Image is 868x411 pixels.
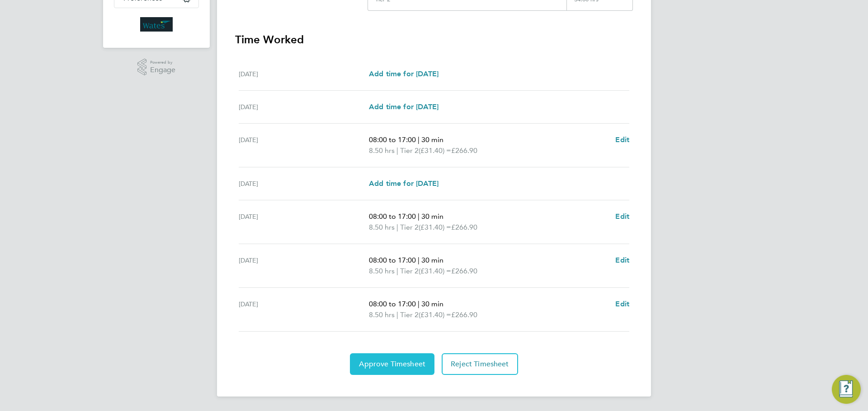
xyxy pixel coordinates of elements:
[400,266,419,277] span: Tier 2
[451,146,477,155] span: £266.90
[396,223,398,231] span: |
[369,267,395,275] span: 8.50 hrs
[400,145,419,156] span: Tier 2
[421,135,443,144] span: 30 min
[140,17,173,32] img: wates-logo-retina.png
[615,134,629,145] a: Edit
[369,300,416,308] span: 08:00 to 17:00
[239,299,369,320] div: [DATE]
[369,69,439,78] span: Add time for [DATE]
[235,32,633,47] h3: Time Worked
[451,310,477,319] span: £266.90
[350,353,434,375] button: Approve Timesheet
[615,300,629,308] span: Edit
[239,255,369,277] div: [DATE]
[615,299,629,309] a: Edit
[400,309,419,320] span: Tier 2
[239,178,369,189] div: [DATE]
[369,102,439,111] span: Add time for [DATE]
[418,256,420,264] span: |
[369,310,395,319] span: 8.50 hrs
[239,134,369,156] div: [DATE]
[451,267,477,275] span: £266.90
[369,256,416,264] span: 08:00 to 17:00
[239,69,369,79] div: [DATE]
[359,360,425,369] span: Approve Timesheet
[114,17,199,32] a: Go to home page
[369,146,395,155] span: 8.50 hrs
[451,223,477,231] span: £266.90
[369,69,439,79] a: Add time for [DATE]
[369,223,395,231] span: 8.50 hrs
[150,59,175,66] span: Powered by
[396,267,398,275] span: |
[615,135,629,144] span: Edit
[421,256,443,264] span: 30 min
[615,212,629,221] span: Edit
[451,360,509,369] span: Reject Timesheet
[369,178,439,189] a: Add time for [DATE]
[239,211,369,233] div: [DATE]
[615,211,629,222] a: Edit
[832,375,861,404] button: Engage Resource Center
[137,59,176,76] a: Powered byEngage
[419,223,451,231] span: (£31.40) =
[396,310,398,319] span: |
[418,135,420,144] span: |
[421,212,443,221] span: 30 min
[396,146,398,155] span: |
[418,300,420,308] span: |
[421,300,443,308] span: 30 min
[400,222,419,233] span: Tier 2
[419,267,451,275] span: (£31.40) =
[442,353,518,375] button: Reject Timesheet
[150,66,175,74] span: Engage
[369,179,439,188] span: Add time for [DATE]
[419,310,451,319] span: (£31.40) =
[369,135,416,144] span: 08:00 to 17:00
[419,146,451,155] span: (£31.40) =
[369,212,416,221] span: 08:00 to 17:00
[418,212,420,221] span: |
[369,102,439,112] a: Add time for [DATE]
[615,255,629,266] a: Edit
[615,256,629,264] span: Edit
[239,102,369,112] div: [DATE]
